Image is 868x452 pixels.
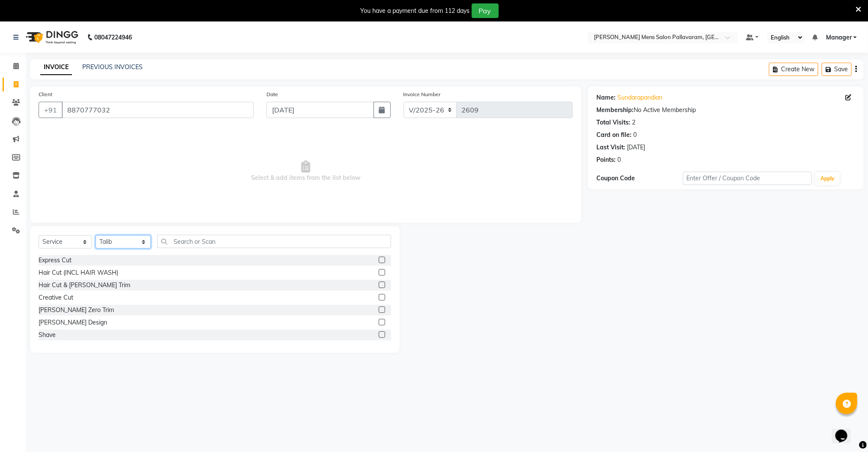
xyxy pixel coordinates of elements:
[39,306,114,315] div: [PERSON_NAME] Zero Trim
[596,174,682,183] div: Coupon Code
[627,143,645,152] div: [DATE]
[404,91,441,98] label: Invoice Number
[62,102,254,118] input: Search by Name/Mobile/Email/Code
[39,268,118,277] div: Hair Cut (INCL HAIR WASH)
[633,130,637,140] div: 0
[769,63,818,76] button: Create New
[815,172,840,185] button: Apply
[826,33,852,42] span: Manager
[683,172,812,185] input: Enter Offer / Coupon Code
[39,318,107,327] div: [PERSON_NAME] Design
[472,3,499,18] button: Pay
[39,293,73,302] div: Creative Cut
[596,93,616,102] div: Name:
[22,25,81,49] img: logo
[39,281,130,290] div: Hair Cut & [PERSON_NAME] Trim
[632,118,635,127] div: 2
[266,91,278,98] label: Date
[596,130,632,140] div: Card on file:
[94,25,132,49] b: 08047224946
[822,63,852,76] button: Save
[596,106,855,115] div: No Active Membership
[39,331,56,340] div: Shave
[157,235,392,248] input: Search or Scan
[39,91,52,98] label: Client
[832,418,859,443] iframe: chat widget
[617,93,662,102] a: Sundarapandian
[40,60,72,75] a: INVOICE
[596,155,616,164] div: Points:
[596,118,630,127] div: Total Visits:
[596,143,625,152] div: Last Visit:
[39,256,72,265] div: Express Cut
[39,128,573,214] span: Select & add items from the list below
[82,63,143,71] a: PREVIOUS INVOICES
[39,102,63,118] button: +91
[361,6,470,15] div: You have a payment due from 112 days
[596,106,634,115] div: Membership:
[617,155,621,164] div: 0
